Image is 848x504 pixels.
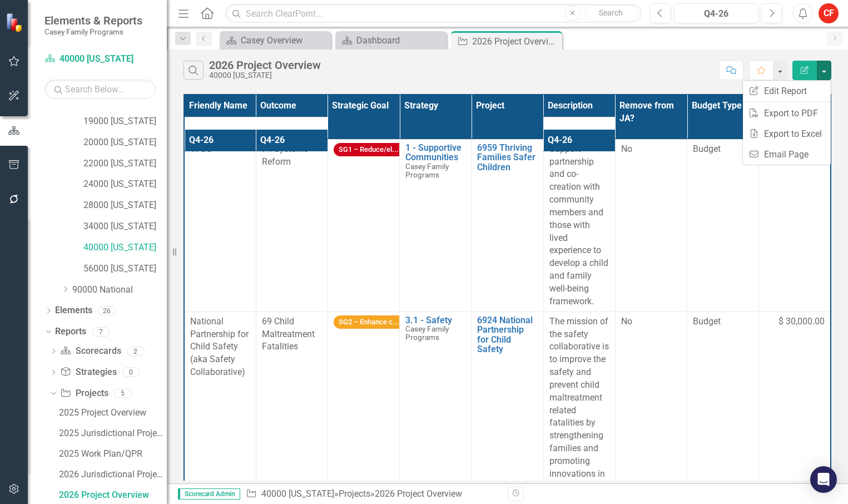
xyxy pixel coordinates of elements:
a: Export to PDF [743,103,831,123]
span: SG2 – Enhance c...ily [334,315,411,329]
td: Double-Click to Edit Right Click for Context Menu [400,139,472,312]
span: 74 Systems Reform [262,144,308,167]
a: Export to Excel [743,123,831,144]
td: Double-Click to Edit [615,139,687,312]
span: $ 30,000.00 [778,315,825,328]
span: Budget [693,143,753,156]
span: Casey Family Programs [405,324,449,342]
td: Double-Click to Edit [328,139,399,312]
span: Budget [693,315,753,328]
a: 40000 [US_STATE] [261,488,334,499]
span: No [621,316,632,327]
a: 2026 Project Overview [56,486,167,504]
a: 28000 [US_STATE] [83,199,167,212]
td: Double-Click to Edit [256,139,328,312]
div: 40000 [US_STATE] [209,71,321,80]
p: Support partnership and co-creation with community members and those with lived experience to dev... [549,143,609,308]
a: 6924 National Partnership for Child Safety [477,315,537,354]
span: Search [599,8,623,17]
button: CF [819,3,839,23]
span: 69 Child Maltreatment Fatalities [262,316,315,352]
small: Casey Family Programs [44,27,142,36]
span: Casey Family Programs [405,162,449,179]
span: No [621,144,632,154]
a: Reports [55,325,86,338]
a: Elements [55,304,92,317]
div: 2 [127,347,145,356]
div: 5 [114,389,132,398]
span: SG1 – Reduce/el...ion [334,143,413,157]
a: 22000 [US_STATE] [83,157,167,170]
a: 90000 National [72,284,167,297]
div: 2025 Work Plan/QPR [59,449,167,459]
a: 56000 [US_STATE] [83,263,167,275]
input: Search ClearPoint... [225,4,641,23]
div: 2026 Project Overview [375,488,462,499]
a: Email Page [743,144,831,165]
td: Double-Click to Edit [543,139,615,312]
img: ClearPoint Strategy [4,12,26,33]
div: 2026 Jurisdictional Projects Assessment [59,470,167,480]
button: Q4-26 [674,3,759,23]
a: 2025 Jurisdictional Projects Assessment [56,424,167,442]
a: Projects [339,488,370,499]
span: Elements & Reports [44,14,142,27]
div: Open Intercom Messenger [810,466,837,493]
span: Scorecard Admin [178,488,240,500]
span: National Partnership for Child Safety (aka Safety Collaborative) [190,316,249,377]
a: 3.1 - Safety [405,315,465,325]
div: 0 [122,368,140,377]
a: 1 - Supportive Communities [405,143,465,162]
a: Edit Report [743,81,831,101]
a: Dashboard [338,33,444,47]
td: Double-Click to Edit [687,139,759,312]
a: 24000 [US_STATE] [83,178,167,191]
td: Double-Click to Edit [759,139,831,312]
a: 6959 Thriving Families Safer Children [477,143,537,172]
div: 2026 Project Overview [472,34,559,48]
div: 2026 Project Overview [209,59,321,71]
div: 2026 Project Overview [59,490,167,500]
a: Scorecards [60,345,121,358]
span: TFSC [190,144,212,154]
input: Search Below... [44,80,156,99]
a: Casey Overview [222,33,328,47]
div: » » [246,488,499,501]
td: Double-Click to Edit Right Click for Context Menu [472,139,543,312]
a: 19000 [US_STATE] [83,115,167,128]
td: Double-Click to Edit [184,139,256,312]
div: Casey Overview [241,33,328,47]
a: Strategies [60,366,116,379]
a: 2026 Jurisdictional Projects Assessment [56,466,167,483]
a: 2025 Project Overview [56,404,167,422]
a: 2025 Work Plan/QPR [56,445,167,463]
a: 34000 [US_STATE] [83,220,167,233]
a: 20000 [US_STATE] [83,136,167,149]
a: Projects [60,387,108,400]
a: 40000 [US_STATE] [83,241,167,254]
div: 2025 Project Overview [59,408,167,418]
button: Search [583,6,639,21]
div: Q4-26 [678,7,755,21]
div: Dashboard [356,33,444,47]
div: 7 [92,327,110,337]
div: 26 [98,306,116,315]
a: 40000 [US_STATE] [44,53,156,66]
div: 2025 Jurisdictional Projects Assessment [59,428,167,438]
